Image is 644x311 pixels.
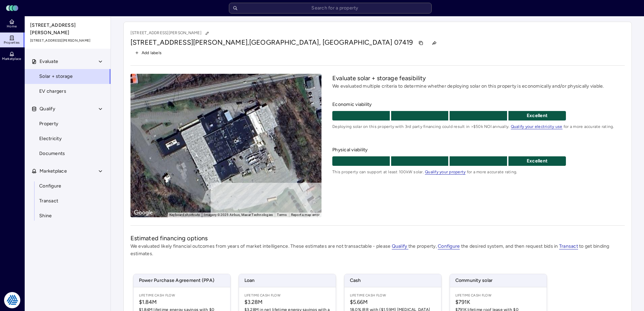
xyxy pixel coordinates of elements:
[244,298,330,306] span: $3.28M
[455,298,541,306] span: $791K
[24,131,111,146] a: Electricity
[40,168,67,175] span: Marketplace
[229,3,432,14] input: Search for a property
[39,182,61,190] span: Configure
[7,24,17,28] span: Home
[40,58,58,65] span: Evaluate
[30,22,106,37] span: [STREET_ADDRESS][PERSON_NAME]
[332,74,624,83] h2: Evaluate solar + storage feasibility
[559,243,578,249] a: Transact
[39,135,62,142] span: Electricity
[4,41,20,45] span: Properties
[350,293,436,298] span: Lifetime Cash Flow
[30,38,106,43] span: [STREET_ADDRESS][PERSON_NAME]
[24,208,111,223] a: Shine
[139,298,225,306] span: $1.84M
[25,54,111,69] button: Evaluate
[508,157,566,165] p: Excellent
[169,213,200,217] button: Keyboard shortcuts
[425,170,466,174] a: Qualify your property
[25,164,111,179] button: Marketplace
[450,274,547,287] span: Community solar
[438,243,460,249] a: Configure
[332,146,624,154] span: Physical viability
[24,116,111,131] a: Property
[350,298,436,306] span: $5.66M
[130,243,625,258] p: We evaluated likely financial outcomes from years of market intelligence. These estimates are not...
[142,49,162,56] span: Add labels
[204,213,273,217] span: Imagery ©2025 Airbus, Maxar Technologies
[344,274,441,287] span: Cash
[39,197,58,205] span: Transact
[130,234,625,243] h2: Estimated financing options
[39,120,58,128] span: Property
[39,88,66,95] span: EV chargers
[130,38,249,46] span: [STREET_ADDRESS][PERSON_NAME],
[25,102,111,116] button: Qualify
[24,194,111,208] a: Transact
[130,48,166,57] button: Add labels
[24,69,111,84] a: Solar + storage
[24,179,111,194] a: Configure
[24,84,111,99] a: EV chargers
[239,274,336,287] span: Loan
[24,146,111,161] a: Documents
[4,292,20,308] img: Tradition Energy
[39,150,65,157] span: Documents
[392,243,408,249] a: Qualify
[511,124,563,129] a: Qualify your electricity use
[332,169,624,175] span: This property can support at least 100kW solar. for a more accurate rating.
[39,212,52,220] span: Shine
[508,112,566,119] p: Excellent
[132,208,154,217] a: Open this area in Google Maps (opens a new window)
[511,124,563,129] span: Qualify your electricity use
[332,83,624,90] p: We evaluated multiple criteria to determine whether deploying solar on this property is economica...
[139,293,225,298] span: Lifetime Cash Flow
[130,29,212,38] p: [STREET_ADDRESS][PERSON_NAME]
[134,274,230,287] span: Power Purchase Agreement (PPA)
[249,38,413,46] span: [GEOGRAPHIC_DATA], [GEOGRAPHIC_DATA] 07419
[425,170,466,175] span: Qualify your property
[40,105,55,113] span: Qualify
[2,57,21,61] span: Marketplace
[332,123,624,130] span: Deploying solar on this property with 3rd party financing could result in >$50k NOI annually. for...
[332,101,624,108] span: Economic viability
[244,293,330,298] span: Lifetime Cash Flow
[132,208,154,217] img: Google
[291,213,320,217] a: Report a map error
[455,293,541,298] span: Lifetime Cash Flow
[39,73,73,80] span: Solar + storage
[277,213,287,217] a: Terms (opens in new tab)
